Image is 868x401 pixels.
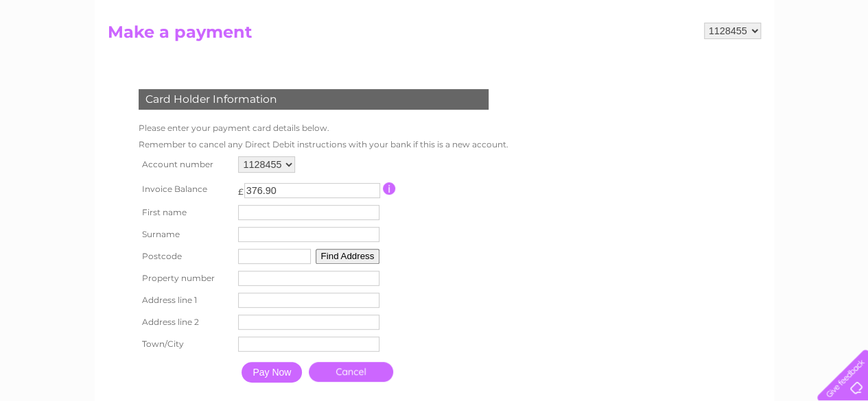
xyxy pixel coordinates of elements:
a: Log out [823,58,855,69]
input: Information [383,182,396,195]
td: Remember to cancel any Direct Debit instructions with your bank if this is a new account. [135,136,512,153]
a: Cancel [309,362,393,382]
div: Clear Business is a trading name of Verastar Limited (registered in [GEOGRAPHIC_DATA] No. 3667643... [110,8,759,66]
th: Address line 2 [135,311,235,333]
th: Account number [135,153,235,176]
a: Telecoms [699,58,740,69]
th: Postcode [135,245,235,267]
th: First name [135,202,235,223]
img: logo.png [30,36,100,77]
a: Blog [749,58,769,69]
a: 0333 014 3131 [609,7,704,24]
th: Address line 1 [135,289,235,311]
button: Find Address [316,249,380,264]
h2: Make a payment [108,23,761,49]
th: Town/City [135,333,235,355]
input: Pay Now [242,362,302,382]
div: Card Holder Information [139,89,489,110]
a: Contact [777,58,810,69]
a: Energy [661,58,691,69]
td: £ [238,180,244,197]
td: Please enter your payment card details below. [135,120,512,136]
a: Water [626,58,653,69]
th: Property number [135,267,235,289]
th: Invoice Balance [135,176,235,202]
th: Surname [135,223,235,245]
